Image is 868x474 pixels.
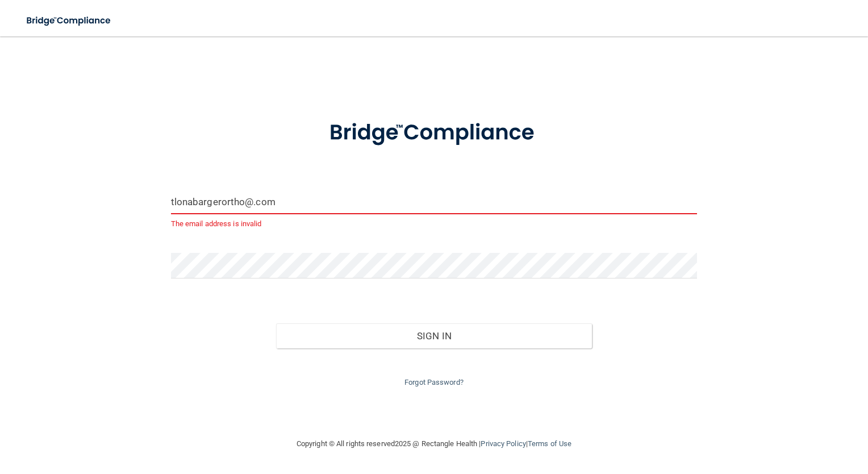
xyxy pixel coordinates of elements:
[171,189,698,214] input: Email
[528,439,571,448] a: Terms of Use
[672,394,854,439] iframe: Drift Widget Chat Controller
[17,9,122,32] img: bridge_compliance_login_screen.278c3ca4.svg
[481,439,525,448] a: Privacy Policy
[171,217,698,231] p: The email address is invalid
[276,323,592,348] button: Sign In
[307,105,561,161] img: bridge_compliance_login_screen.278c3ca4.svg
[404,378,464,386] a: Forgot Password?
[227,426,641,462] div: Copyright © All rights reserved 2025 @ Rectangle Health | |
